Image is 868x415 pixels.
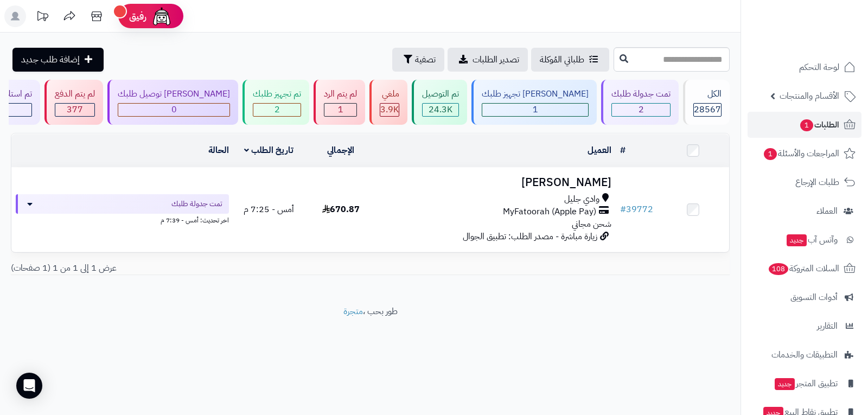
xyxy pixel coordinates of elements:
a: العميل [588,144,611,157]
span: تصدير الطلبات [473,53,519,66]
div: 377 [55,104,94,116]
a: إضافة طلب جديد [12,48,104,72]
a: الطلبات1 [748,112,861,138]
span: التطبيقات والخدمات [771,347,838,362]
a: تمت جدولة طلبك 2 [599,80,681,125]
span: الطلبات [799,117,839,132]
a: وآتس آبجديد [748,227,861,253]
span: شحن مجاني [572,218,611,231]
a: [PERSON_NAME] تجهيز طلبك 1 [469,80,599,125]
a: المراجعات والأسئلة1 [748,141,861,167]
div: 1 [482,104,588,116]
span: جديد [787,234,807,246]
span: # [620,203,626,216]
a: # [620,144,626,157]
div: ملغي [380,88,399,100]
img: ai-face.png [151,5,173,27]
h3: [PERSON_NAME] [381,176,611,189]
span: الأقسام والمنتجات [780,88,839,104]
a: لوحة التحكم [748,54,861,80]
div: 3881 [380,104,399,116]
div: [PERSON_NAME] تجهيز طلبك [482,88,589,100]
a: متجرة [343,305,363,318]
a: تطبيق المتجرجديد [748,371,861,397]
button: تصفية [392,48,444,72]
span: لوحة التحكم [799,60,839,75]
div: 24303 [423,104,458,116]
span: رفيق [129,10,146,23]
a: تم التوصيل 24.3K [410,80,469,125]
span: 1 [533,103,538,116]
div: عرض 1 إلى 1 من 1 (1 صفحات) [3,262,371,274]
div: Open Intercom Messenger [16,373,42,399]
div: تم التوصيل [422,88,459,100]
a: أدوات التسويق [748,284,861,310]
div: لم يتم الرد [324,88,357,100]
a: ملغي 3.9K [367,80,410,125]
a: تحديثات المنصة [29,5,56,30]
span: 24.3K [429,103,452,116]
span: أمس - 7:25 م [244,203,294,216]
span: زيارة مباشرة - مصدر الطلب: تطبيق الجوال [463,230,597,243]
span: 670.87 [322,203,360,216]
span: المراجعات والأسئلة [763,146,839,161]
div: اخر تحديث: أمس - 7:39 م [16,214,229,225]
a: تم تجهيز طلبك 2 [240,80,311,125]
span: التقارير [817,318,838,334]
div: [PERSON_NAME] توصيل طلبك [118,88,230,100]
span: طلباتي المُوكلة [540,53,584,66]
a: لم يتم الدفع 377 [42,80,105,125]
div: 0 [118,104,229,116]
span: 1 [763,148,777,161]
span: 1 [800,119,814,132]
div: تم تجهيز طلبك [253,88,301,100]
a: الحالة [208,144,229,157]
img: logo-2.png [794,15,858,38]
span: 2 [275,103,280,116]
span: تطبيق المتجر [774,376,838,391]
span: 0 [171,103,177,116]
span: 3.9K [380,103,399,116]
div: لم يتم الدفع [55,88,95,100]
span: 108 [768,263,789,276]
span: MyFatoorah (Apple Pay) [503,206,596,218]
a: الإجمالي [327,144,354,157]
span: إضافة طلب جديد [21,53,80,66]
span: تمت جدولة طلبك [171,199,222,209]
span: وآتس آب [786,232,838,247]
span: 2 [639,103,644,116]
a: تصدير الطلبات [448,48,528,72]
span: جديد [775,378,795,390]
span: وادي جليل [564,193,599,206]
div: 1 [324,104,356,116]
a: العملاء [748,198,861,224]
div: الكل [693,88,722,100]
span: أدوات التسويق [790,290,838,305]
div: تمت جدولة طلبك [611,88,671,100]
div: 2 [612,104,670,116]
a: تاريخ الطلب [244,144,293,157]
div: 2 [253,104,301,116]
span: العملاء [816,203,838,219]
a: #39772 [620,203,653,216]
a: الكل28567 [681,80,732,125]
span: 28567 [694,103,721,116]
span: 1 [338,103,343,116]
a: التطبيقات والخدمات [748,342,861,368]
a: طلبات الإرجاع [748,169,861,195]
a: طلباتي المُوكلة [531,48,609,72]
span: 377 [67,103,83,116]
span: السلات المتروكة [768,261,839,276]
a: التقارير [748,313,861,339]
a: السلات المتروكة108 [748,256,861,282]
a: [PERSON_NAME] توصيل طلبك 0 [105,80,240,125]
span: تصفية [415,53,436,66]
a: لم يتم الرد 1 [311,80,367,125]
span: طلبات الإرجاع [795,175,839,190]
